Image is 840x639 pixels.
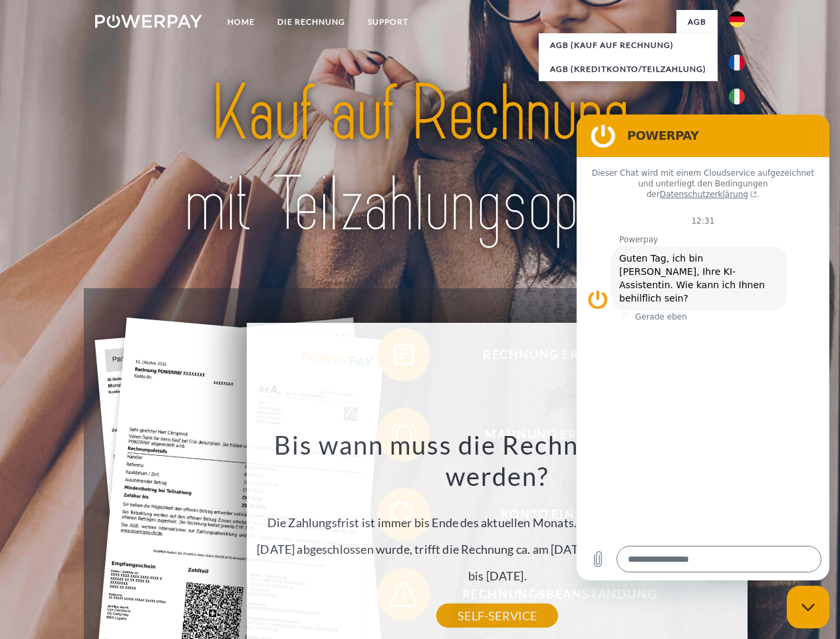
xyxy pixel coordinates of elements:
a: SELF-SERVICE [436,604,558,628]
a: AGB (Kauf auf Rechnung) [539,33,718,57]
iframe: Messaging-Fenster [577,114,829,580]
a: DIE RECHNUNG [266,10,356,34]
a: agb [676,10,718,34]
iframe: Schaltfläche zum Öffnen des Messaging-Fensters; Konversation läuft [787,586,829,628]
a: SUPPORT [356,10,420,34]
img: logo-powerpay-white.svg [95,15,202,28]
a: AGB (Kreditkonto/Teilzahlung) [539,57,718,81]
img: title-powerpay_de.svg [127,64,713,255]
h3: Bis wann muss die Rechnung bezahlt werden? [255,429,740,493]
div: Die Zahlungsfrist ist immer bis Ende des aktuellen Monats. Wenn die Bestellung z.B. am [DATE] abg... [255,429,740,616]
img: de [729,11,745,27]
img: it [729,89,745,105]
a: Home [216,10,266,34]
img: fr [729,55,745,71]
